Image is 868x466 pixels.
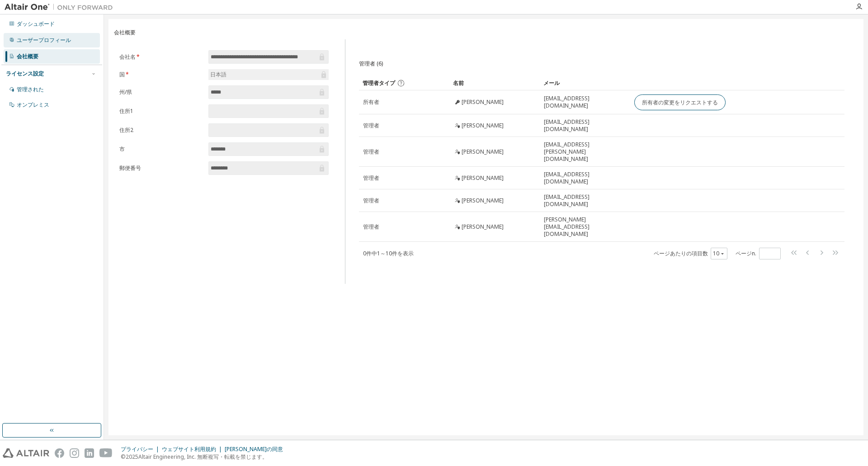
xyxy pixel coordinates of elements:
[208,69,329,80] div: 日本語
[372,249,377,257] font: 中
[713,249,719,257] font: 10
[544,170,590,185] font: [EMAIL_ADDRESS][DOMAIN_NAME]
[121,453,126,461] font: ©
[462,197,504,204] font: [PERSON_NAME]
[544,118,590,133] font: [EMAIL_ADDRESS][DOMAIN_NAME]
[138,453,268,461] font: Altair Engineering, Inc. 無断複写・転載を禁じます。
[377,249,380,257] font: 1
[363,174,379,182] font: 管理者
[55,448,64,458] img: facebook.svg
[642,99,718,106] font: 所有者の変更をリクエストする
[634,94,726,110] button: 所有者の変更をリクエストする
[736,249,756,257] font: ページn.
[359,60,383,67] font: 管理者 (6)
[453,79,464,87] font: 名前
[119,88,132,96] font: 州/県
[363,122,379,129] font: 管理者
[363,148,379,155] font: 管理者
[119,53,136,61] font: 会社名
[544,141,590,163] font: [EMAIL_ADDRESS][PERSON_NAME][DOMAIN_NAME]
[462,223,504,231] font: [PERSON_NAME]
[462,148,504,155] font: [PERSON_NAME]
[544,216,590,238] font: [PERSON_NAME][EMAIL_ADDRESS][DOMAIN_NAME]
[462,174,504,182] font: [PERSON_NAME]
[462,122,504,129] font: [PERSON_NAME]
[363,98,379,106] font: 所有者
[17,36,71,44] font: ユーザープロフィール
[121,445,153,453] font: プライバシー
[3,448,49,458] img: altair_logo.svg
[119,71,125,78] font: 国
[17,52,38,60] font: 会社概要
[363,197,379,204] font: 管理者
[462,98,504,106] font: [PERSON_NAME]
[363,223,379,231] font: 管理者
[119,164,141,172] font: 郵便番号
[70,448,79,458] img: instagram.svg
[119,145,125,153] font: 市
[210,71,226,78] font: 日本語
[17,101,49,108] font: オンプレミス
[85,448,94,458] img: linkedin.svg
[397,249,414,257] font: を表示
[363,79,395,87] font: 管理者タイプ
[114,28,136,36] font: 会社概要
[119,107,133,115] font: 住所1
[17,85,44,93] font: 管理された
[17,20,55,28] font: ダッシュボード
[5,3,118,12] img: アルタイルワン
[380,249,386,257] font: ～
[386,249,397,257] font: 10件
[544,193,590,208] font: [EMAIL_ADDRESS][DOMAIN_NAME]
[654,249,708,257] font: ページあたりの項目数
[543,79,560,87] font: メール
[225,445,283,453] font: [PERSON_NAME]の同意
[544,94,590,109] font: [EMAIL_ADDRESS][DOMAIN_NAME]
[363,249,372,257] font: 0件
[126,453,138,461] font: 2025
[6,70,44,77] font: ライセンス設定
[119,126,133,134] font: 住所2
[99,448,113,458] img: youtube.svg
[162,445,216,453] font: ウェブサイト利用規約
